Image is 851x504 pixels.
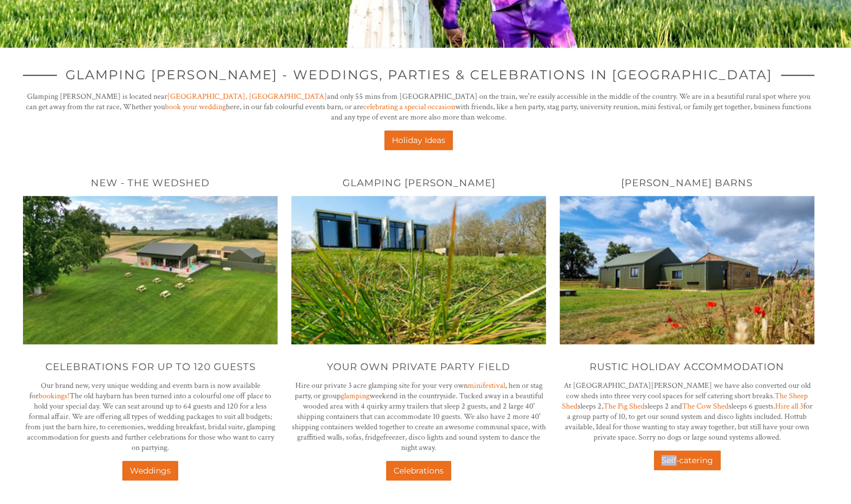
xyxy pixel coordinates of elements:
a: Celebrations [386,461,451,480]
span: Glamping [PERSON_NAME] - Weddings, Parties & Celebrations in [GEOGRAPHIC_DATA] [57,67,781,83]
img: Glamping_T.full.jpg [291,196,546,344]
a: glamping [341,391,369,401]
p: Hire our private 3 acre glamping site for your very own , hen or stag party, or group weekend in ... [291,380,546,453]
h2: Glamping [PERSON_NAME] [291,177,546,188]
a: Holiday Ideas [384,130,453,150]
a: The Sheep Shed [562,391,808,411]
a: celebrating a special occasion [363,102,455,112]
h2: Celebrations for up to 120 guests [23,361,278,372]
h2: [PERSON_NAME] Barns [560,177,814,188]
a: [GEOGRAPHIC_DATA], [GEOGRAPHIC_DATA] [167,91,327,102]
p: Glamping [PERSON_NAME] is located near and only 55 mins from [GEOGRAPHIC_DATA] on the train, we'r... [23,91,814,122]
img: 20210802_115430.original.full.jpg [560,196,814,344]
img: Wedshed_from_above.full.jpg [23,196,278,344]
h2: Rustic holiday accommodation [560,361,814,372]
h2: NEW - The Wedshed [23,177,278,188]
a: minifestival [468,380,505,391]
a: Self-catering [654,451,721,470]
h2: Your own private party field [291,361,546,372]
a: Hire all 3 [775,401,803,411]
p: Our brand new, very unique wedding and events barn is now available for The old haybarn has been ... [23,380,278,453]
a: The Cow Shed [682,401,729,411]
a: book your wedding [165,102,226,112]
a: bookings! [38,391,70,401]
p: At [GEOGRAPHIC_DATA][PERSON_NAME] we have also converted our old cow sheds into three very cool s... [560,380,814,443]
a: Weddings [122,461,178,480]
a: The Pig Shed [603,401,645,411]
